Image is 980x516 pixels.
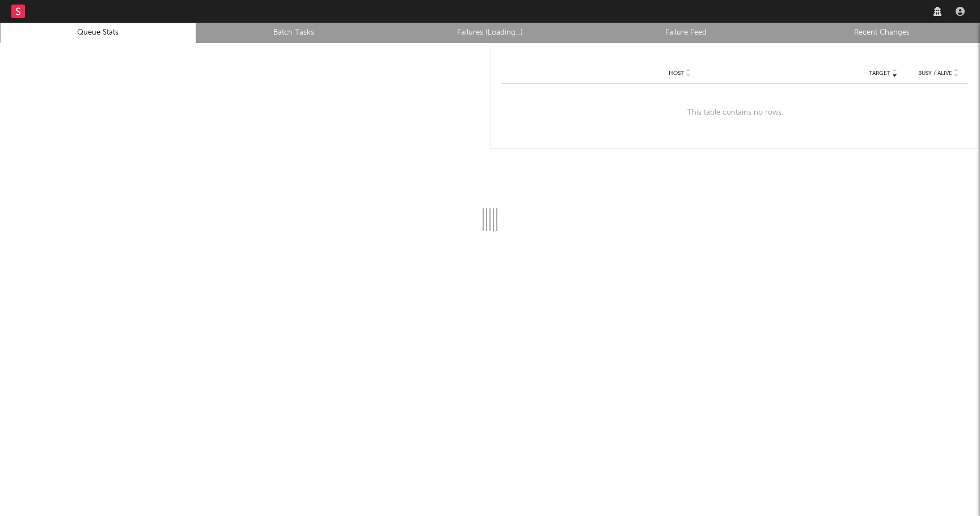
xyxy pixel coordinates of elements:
a: Failures (Loading...) [398,26,582,40]
span: Target [869,70,890,77]
span: Host [669,70,684,77]
a: Recent Changes [790,26,974,40]
a: Failure Feed [594,26,778,40]
span: Busy / Alive [918,70,952,77]
a: Queue Stats [6,26,190,40]
a: Batch Tasks [202,26,386,40]
div: This table contains no rows. [502,83,968,142]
